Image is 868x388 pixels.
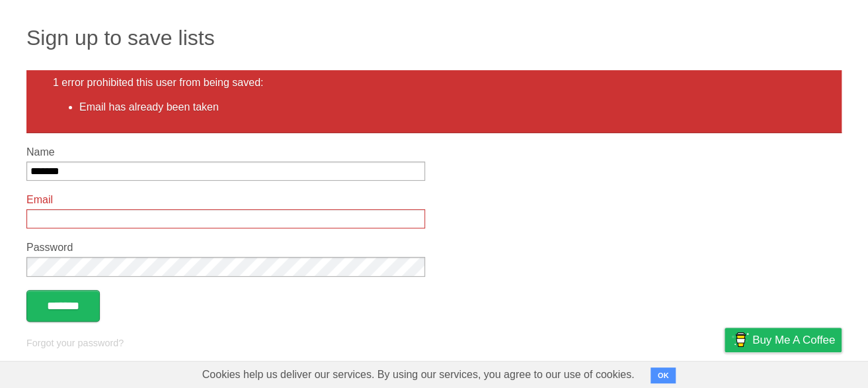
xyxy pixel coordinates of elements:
a: Buy me a coffee [725,328,842,352]
button: OK [651,367,676,383]
span: Buy me a coffee [752,328,835,352]
li: Email has already been taken [79,99,815,115]
h2: 1 error prohibited this user from being saved: [53,77,815,89]
h1: Sign up to save lists [26,22,842,54]
label: Email [26,194,425,206]
label: Password [26,242,425,254]
img: Buy me a coffee [731,328,749,351]
span: Cookies help us deliver our services. By using our services, you agree to our use of cookies. [189,362,648,388]
label: Name [26,146,425,158]
a: Forgot your password? [26,338,124,348]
